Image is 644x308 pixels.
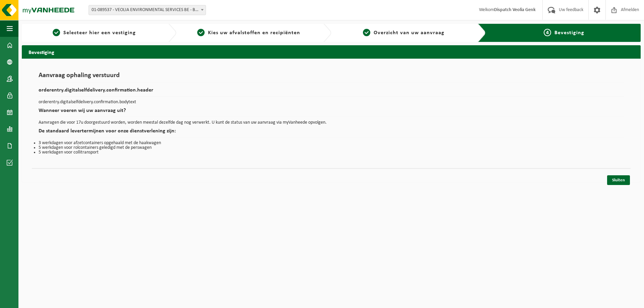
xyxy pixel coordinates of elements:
[89,5,206,15] span: 01-089537 - VEOLIA ENVIRONMENTAL SERVICES BE - BEERSE
[544,29,551,36] span: 4
[39,145,624,150] li: 5 werkdagen voor rolcontainers geledigd met de perswagen
[374,30,444,36] span: Overzicht van uw aanvraag
[25,29,163,37] a: 1Selecteer hier een vestiging
[363,29,370,36] span: 3
[335,29,473,37] a: 3Overzicht van uw aanvraag
[53,29,60,36] span: 1
[208,30,300,36] span: Kies uw afvalstoffen en recipiënten
[22,45,641,58] h2: Bevestiging
[39,150,624,155] li: 5 werkdagen voor collitransport
[180,29,318,37] a: 2Kies uw afvalstoffen en recipiënten
[197,29,205,36] span: 2
[89,5,206,15] span: 01-089537 - VEOLIA ENVIRONMENTAL SERVICES BE - BEERSE
[63,30,136,36] span: Selecteer hier een vestiging
[39,128,624,137] h2: De standaard levertermijnen voor onze dienstverlening zijn:
[39,72,624,82] h1: Aanvraag ophaling verstuurd
[554,30,584,36] span: Bevestiging
[494,7,536,12] strong: Dispatch Veolia Genk
[607,175,630,185] a: Sluiten
[39,141,624,145] li: 3 werkdagen voor afzetcontainers opgehaald met de haakwagen
[39,120,624,125] p: Aanvragen die voor 17u doorgestuurd worden, worden meestal dezelfde dag nog verwerkt. U kunt de s...
[39,100,624,105] p: orderentry.digitalselfdelivery.confirmation.bodytext
[39,87,624,97] h2: orderentry.digitalselfdelivery.confirmation.header
[39,108,624,117] h2: Wanneer voeren wij uw aanvraag uit?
